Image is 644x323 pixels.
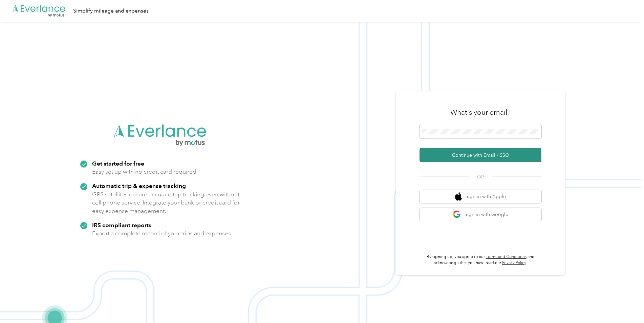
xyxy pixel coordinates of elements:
[92,229,232,238] p: Export a complete record of your trips and expenses.
[450,108,511,117] h3: What's your email?
[92,160,144,167] strong: Get started for free
[73,7,149,15] div: Simplify mileage and expenses
[486,254,527,259] a: Terms and Conditions
[420,208,541,221] button: google logoSign in with Google
[469,173,492,180] span: OR
[502,260,526,265] a: Privacy Policy
[92,221,151,229] strong: IRS compliant reports
[453,210,461,219] img: google logo
[455,192,462,201] img: apple logo
[92,190,240,215] p: GPS satellites ensure accurate trip tracking even without cell phone service. Integrate your bank...
[420,254,541,266] p: By signing up, you agree to our and acknowledge that you have read our .
[92,182,186,189] strong: Automatic trip & expense tracking
[92,168,196,176] p: Easy set up with no credit card required
[420,148,541,162] button: Continue with Email / SSO
[420,190,541,203] button: apple logoSign in with Apple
